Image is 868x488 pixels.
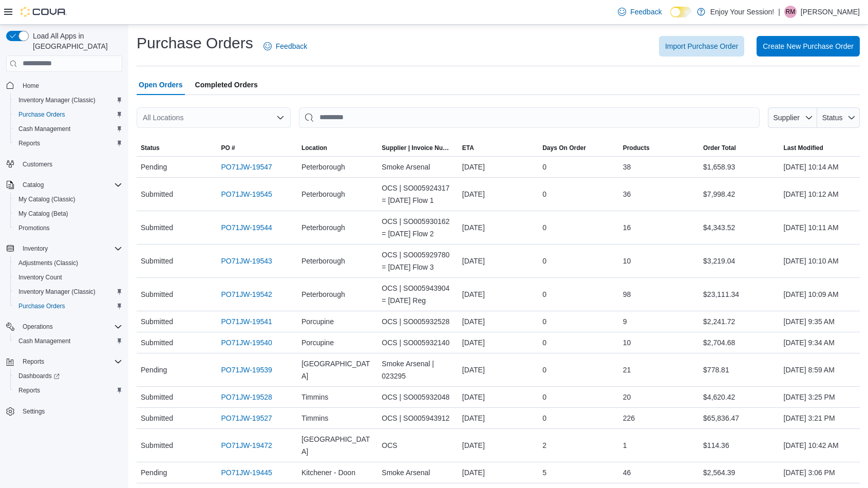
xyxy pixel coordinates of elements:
span: [GEOGRAPHIC_DATA] [301,433,373,458]
span: Submitted [141,439,173,452]
button: Order Total [699,140,779,156]
div: Randee Monahan [784,6,797,18]
div: [DATE] 9:34 AM [780,332,860,353]
div: $2,704.68 [699,332,779,353]
div: [DATE] [458,387,538,407]
div: OCS | SO005930162 = [DATE] Flow 2 [378,211,458,244]
span: Inventory Manager (Classic) [18,96,96,104]
a: Inventory Manager (Classic) [14,286,100,298]
div: OCS | SO005932048 [378,387,458,407]
div: OCS [378,435,458,456]
span: Submitted [141,188,173,200]
span: Reports [18,139,40,147]
a: PO71JW-19545 [221,188,272,200]
button: Reports [10,383,126,398]
a: PO71JW-19445 [221,466,272,479]
button: Reports [10,136,126,151]
span: Submitted [141,255,173,267]
span: Adjustments (Classic) [18,259,78,267]
div: [DATE] 10:09 AM [780,284,860,305]
img: Cova [21,7,67,17]
div: $4,620.42 [699,387,779,407]
span: Peterborough [301,188,345,200]
span: Cash Management [18,337,70,345]
span: My Catalog (Beta) [18,210,68,218]
span: Inventory Manager (Classic) [18,288,96,296]
button: Products [619,140,699,156]
span: Days On Order [542,144,586,152]
a: Dashboards [14,370,64,382]
span: Reports [18,386,40,395]
span: 5 [542,466,546,479]
div: $7,998.42 [699,184,779,204]
span: Cash Management [18,125,70,133]
a: My Catalog (Classic) [14,193,80,205]
span: My Catalog (Beta) [14,208,122,220]
span: Feedback [630,7,662,17]
span: Porcupine [301,315,334,328]
span: Home [23,82,39,90]
button: Reports [2,354,126,369]
span: Create New Purchase Order [763,41,854,51]
span: Kitchener - Doon [301,466,355,479]
button: ETA [458,140,538,156]
button: Status [137,140,217,156]
span: Import Purchase Order [665,41,738,51]
span: [GEOGRAPHIC_DATA] [301,358,373,382]
div: $3,219.04 [699,251,779,271]
span: My Catalog (Classic) [14,193,122,205]
div: [DATE] 9:35 AM [780,311,860,332]
a: PO71JW-19527 [221,412,272,424]
a: Settings [18,405,49,418]
a: PO71JW-19472 [221,439,272,452]
span: PO # [221,144,235,152]
div: OCS | SO005929780 = [DATE] Flow 3 [378,245,458,277]
div: [DATE] [458,332,538,353]
button: Home [2,78,126,93]
div: OCS | SO005932140 [378,332,458,353]
span: Pending [141,161,167,173]
span: Status [822,114,843,122]
div: [DATE] [458,360,538,380]
span: 0 [542,391,546,403]
span: Location [301,144,327,152]
span: Cash Management [14,123,122,135]
div: [DATE] [458,284,538,305]
span: Feedback [276,41,307,51]
a: PO71JW-19541 [221,315,272,328]
span: 0 [542,364,546,376]
nav: Complex example [6,74,122,446]
span: 226 [623,412,635,424]
button: Cash Management [10,334,126,348]
span: 0 [542,221,546,234]
button: Catalog [2,178,126,192]
div: Smoke Arsenal | 023295 [378,353,458,386]
a: Cash Management [14,123,74,135]
div: [DATE] [458,462,538,483]
div: $1,658.93 [699,157,779,177]
span: Peterborough [301,221,345,234]
span: 0 [542,412,546,424]
span: Settings [23,407,45,416]
span: Submitted [141,391,173,403]
span: Inventory Count [18,273,62,281]
span: Submitted [141,412,173,424]
button: Operations [18,321,57,333]
span: Home [18,79,122,92]
div: [DATE] 10:12 AM [780,184,860,204]
div: [DATE] 8:59 AM [780,360,860,380]
a: Dashboards [10,369,126,383]
div: $2,564.39 [699,462,779,483]
span: Supplier | Invoice Number [382,144,454,152]
span: 0 [542,288,546,301]
div: [DATE] 10:10 AM [780,251,860,271]
a: Customers [18,158,56,171]
span: Customers [18,158,122,171]
div: $778.81 [699,360,779,380]
span: Inventory Manager (Classic) [14,286,122,298]
button: Location [297,140,378,156]
span: Order Total [703,144,736,152]
button: Inventory [2,241,126,256]
button: Create New Purchase Order [757,36,860,57]
button: Cash Management [10,122,126,136]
